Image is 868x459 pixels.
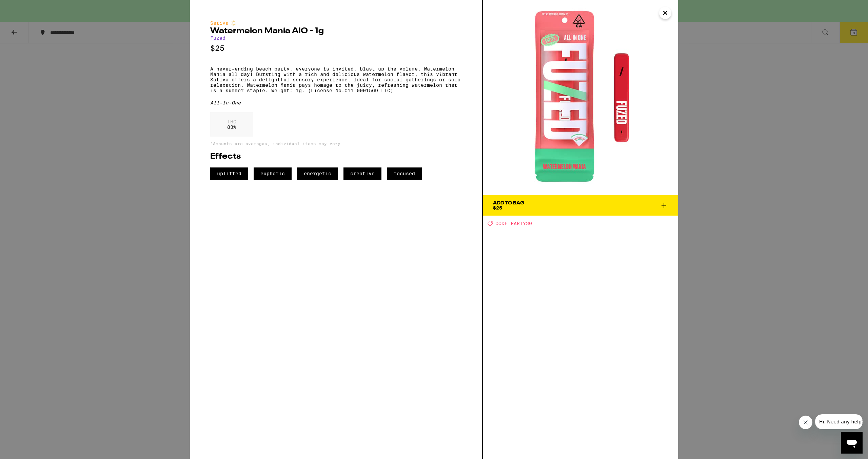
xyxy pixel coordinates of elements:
h2: Watermelon Mania AIO - 1g [210,27,462,35]
img: sativaColor.svg [231,20,236,26]
button: Add To Bag$25 [483,195,678,216]
p: THC [227,119,236,124]
a: Fuzed [210,35,225,41]
p: *Amounts are averages, individual items may vary. [210,141,462,146]
span: uplifted [210,167,248,180]
p: A never-ending beach party, everyone is invited, blast up the volume, Watermelon Mania all day! B... [210,66,462,93]
span: CODE PARTY30 [495,221,532,226]
div: Sativa [210,20,462,26]
iframe: Button to launch messaging window [841,432,863,454]
button: Close [659,7,671,19]
div: All-In-One [210,100,462,105]
div: 83 % [210,112,253,137]
span: energetic [297,167,338,180]
span: creative [343,167,381,180]
span: euphoric [254,167,292,180]
div: Add To Bag [493,201,524,205]
span: focused [387,167,422,180]
span: Hi. Need any help? [4,5,49,10]
span: $25 [493,205,502,211]
iframe: Message from company [815,414,863,429]
p: $25 [210,44,462,53]
h2: Effects [210,153,462,161]
iframe: Close message [799,416,812,429]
